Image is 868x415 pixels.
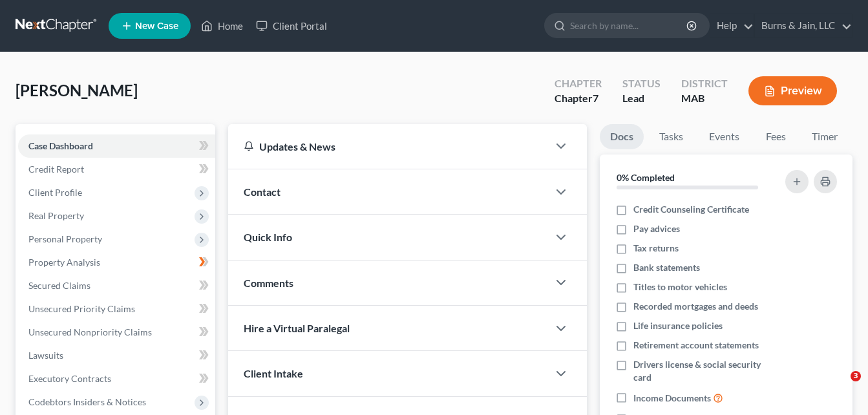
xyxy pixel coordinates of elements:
span: Hire a Virtual Paralegal [244,322,350,334]
span: Pay advices [633,222,680,235]
a: Lawsuits [18,344,215,367]
div: Status [622,76,661,91]
span: Codebtors Insiders & Notices [28,396,146,407]
span: Unsecured Priority Claims [28,303,135,314]
a: Unsecured Nonpriority Claims [18,321,215,344]
a: Client Portal [249,14,333,37]
a: Help [710,14,754,37]
span: Lawsuits [28,350,63,361]
a: Case Dashboard [18,134,215,158]
span: 3 [851,371,861,381]
div: Lead [622,91,661,106]
button: Preview [748,76,837,105]
a: Home [195,14,249,37]
a: Fees [755,124,796,149]
span: Case Dashboard [28,140,93,151]
a: Timer [801,124,848,149]
span: 7 [593,92,598,104]
div: MAB [681,91,728,106]
a: Tasks [649,124,693,149]
span: Credit Report [28,164,84,175]
span: New Case [135,21,178,31]
span: Retirement account statements [633,339,759,352]
div: Chapter [555,91,602,106]
span: Income Documents [633,392,711,405]
div: Updates & News [244,140,533,153]
a: Executory Contracts [18,367,215,390]
span: Comments [244,277,293,289]
span: Bank statements [633,261,700,274]
iframe: Intercom live chat [824,371,855,402]
a: Credit Report [18,158,215,181]
span: Client Profile [28,187,82,198]
a: Docs [600,124,644,149]
span: Tax returns [633,242,679,255]
span: Secured Claims [28,280,90,291]
a: Property Analysis [18,251,215,274]
div: Chapter [555,76,602,91]
a: Secured Claims [18,274,215,297]
span: Quick Info [244,231,292,243]
input: Search by name... [570,14,688,37]
span: Unsecured Nonpriority Claims [28,326,152,337]
a: Events [699,124,750,149]
span: Real Property [28,210,84,221]
span: Client Intake [244,367,303,379]
span: Life insurance policies [633,319,723,332]
span: Contact [244,186,281,198]
a: Unsecured Priority Claims [18,297,215,321]
span: Credit Counseling Certificate [633,203,749,216]
div: District [681,76,728,91]
span: [PERSON_NAME] [16,81,138,100]
span: Property Analysis [28,257,100,268]
span: Executory Contracts [28,373,111,384]
span: Recorded mortgages and deeds [633,300,758,313]
span: Drivers license & social security card [633,358,778,384]
span: Personal Property [28,233,102,244]
span: Titles to motor vehicles [633,281,727,293]
a: Burns & Jain, LLC [755,14,852,37]
strong: 0% Completed [617,172,675,183]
